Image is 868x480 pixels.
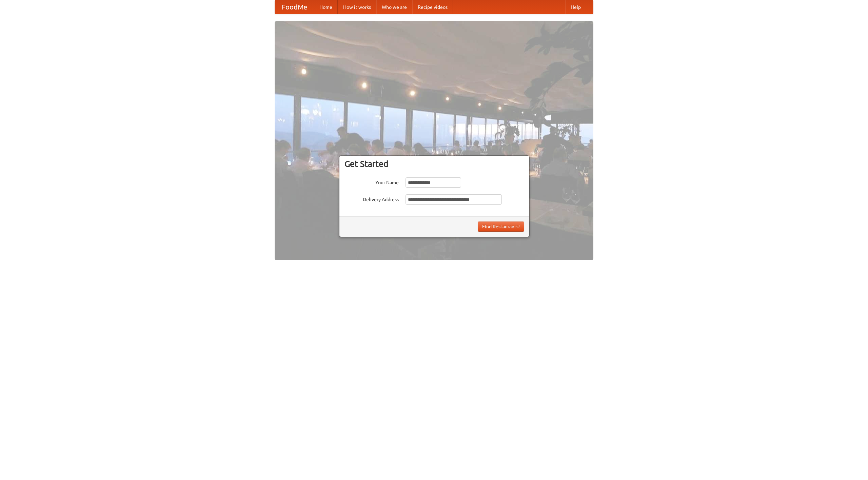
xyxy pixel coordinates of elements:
a: Help [565,0,586,14]
a: Who we are [376,0,412,14]
button: Find Restaurants! [478,222,524,232]
a: FoodMe [275,0,314,14]
a: Recipe videos [412,0,453,14]
label: Delivery Address [344,194,399,203]
h3: Get Started [344,159,524,169]
label: Your Name [344,177,399,186]
a: Home [314,0,338,14]
a: How it works [338,0,376,14]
